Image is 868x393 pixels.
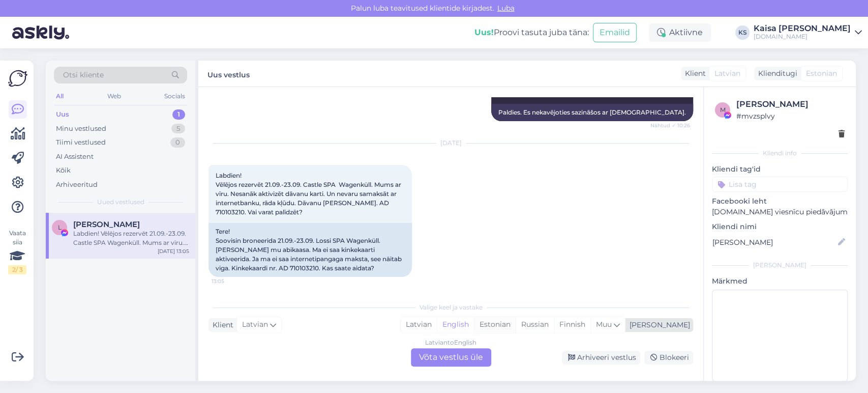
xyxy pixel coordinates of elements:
[735,25,750,40] div: KS
[474,26,589,39] div: Proovi tasuta juba täna:
[644,351,693,364] div: Blokeeri
[712,149,848,158] div: Kliendi info
[171,124,185,134] div: 5
[649,23,711,42] div: Aktiivne
[162,90,187,103] div: Socials
[54,90,66,103] div: All
[712,276,848,287] p: Märkmed
[736,98,845,110] div: [PERSON_NAME]
[754,68,797,79] div: Klienditugi
[97,198,144,207] span: Uued vestlused
[593,23,637,42] button: Emailid
[401,317,437,332] div: Latvian
[56,124,106,134] div: Minu vestlused
[712,164,848,175] p: Kliendi tag'id
[712,177,848,192] input: Lisa tag
[474,27,494,37] b: Uus!
[625,320,690,330] div: [PERSON_NAME]
[56,109,69,120] div: Uus
[596,320,612,329] span: Muu
[425,338,476,347] div: Latvian to English
[56,180,98,190] div: Arhiveeritud
[8,69,27,88] img: Askly Logo
[681,68,706,79] div: Klient
[650,122,690,129] span: Nähtud ✓ 10:26
[63,70,104,80] span: Otsi kliente
[242,319,268,330] span: Latvian
[712,207,848,217] p: [DOMAIN_NAME] viesnīcu piedāvājumi
[105,90,123,103] div: Web
[754,33,851,41] div: [DOMAIN_NAME]
[712,196,848,207] p: Facebooki leht
[208,320,233,330] div: Klient
[56,152,94,162] div: AI Assistent
[712,221,848,232] p: Kliendi nimi
[494,4,518,13] span: Luba
[208,223,412,277] div: Tere! Soovisin broneerida 21.09.-23.09. Lossi SPA Wagenküll. [PERSON_NAME] mu abikaasa. Ma ei saa...
[56,165,71,176] div: Kõik
[158,247,189,255] div: [DATE] 13:05
[516,317,554,332] div: Russian
[172,109,185,120] div: 1
[8,229,26,274] div: Vaata siia
[208,303,693,312] div: Valige keel ja vastake
[806,68,837,79] span: Estonian
[207,67,250,80] label: Uus vestlus
[212,277,250,285] span: 13:05
[712,237,836,248] input: Lisa nimi
[554,317,590,332] div: Finnish
[712,261,848,270] div: [PERSON_NAME]
[8,265,26,274] div: 2 / 3
[56,137,106,148] div: Tiimi vestlused
[714,68,740,79] span: Latvian
[474,317,516,332] div: Estonian
[736,110,845,122] div: # mvzsplvy
[58,223,62,231] span: L
[720,106,726,114] span: m
[754,24,851,33] div: Kaisa [PERSON_NAME]
[73,229,189,247] div: Labdien! Vēlējos rezervēt 21.09.-23.09. Castle SPA Wagenküll. Mums ar vīru. Nesanāk aktivizēt dāv...
[437,317,474,332] div: English
[170,137,185,148] div: 0
[754,24,862,41] a: Kaisa [PERSON_NAME][DOMAIN_NAME]
[208,138,693,148] div: [DATE]
[491,104,693,121] div: Paldies. Es nekavējoties sazināšos ar [DEMOGRAPHIC_DATA].
[73,220,140,229] span: Ligita Riekstiņa
[411,348,491,367] div: Võta vestlus üle
[216,172,403,216] span: Labdien! Vēlējos rezervēt 21.09.-23.09. Castle SPA Wagenküll. Mums ar vīru. Nesanāk aktivizēt dāv...
[562,351,640,364] div: Arhiveeri vestlus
